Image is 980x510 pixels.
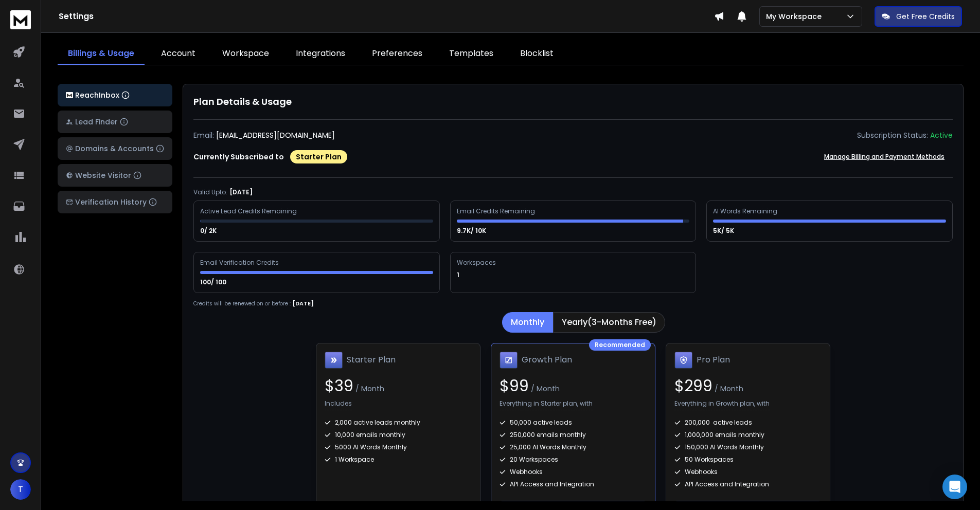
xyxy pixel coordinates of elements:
[529,384,560,394] span: / Month
[193,188,227,196] p: Valid Upto:
[500,418,647,427] div: 50,000 active leads
[766,11,826,22] p: My Workspace
[713,207,779,215] div: AI Words Remaining
[589,339,651,351] div: Recommended
[502,312,553,333] button: Monthly
[362,43,433,65] a: Preferences
[58,137,172,160] button: Domains & Accounts
[457,207,537,215] div: Email Credits Remaining
[500,468,647,476] div: Webhooks
[875,6,962,27] button: Get Free Credits
[59,10,714,23] h1: Settings
[674,352,692,369] img: Pro Plan icon
[200,278,228,286] p: 100/ 100
[325,399,352,410] p: Includes
[200,259,280,267] div: Email Verification Credits
[697,354,730,366] h1: Pro Plan
[500,480,647,488] div: API Access and Integration
[553,312,665,333] button: Yearly(3-Months Free)
[500,375,529,397] span: $ 99
[10,10,31,29] img: logo
[439,43,504,65] a: Templates
[500,352,518,369] img: Growth Plan icon
[713,227,736,235] p: 5K/ 5K
[930,130,953,140] div: Active
[457,227,488,235] p: 9.7K/ 10K
[457,271,461,279] p: 1
[293,299,314,308] p: [DATE]
[674,375,712,397] span: $ 299
[674,456,822,464] div: 50 Workspaces
[510,43,564,65] a: Blocklist
[193,300,291,307] p: Credits will be renewed on or before :
[325,443,472,451] div: 5000 AI Words Monthly
[522,354,572,366] h1: Growth Plan
[347,354,396,366] h1: Starter Plan
[58,111,172,133] button: Lead Finder
[151,43,206,65] a: Account
[58,43,145,65] a: Billings & Usage
[674,468,822,476] div: Webhooks
[942,475,967,499] div: Open Intercom Messenger
[674,399,770,410] p: Everything in Growth plan, with
[674,431,822,439] div: 1,000,000 emails monthly
[712,384,743,394] span: / Month
[200,207,298,215] div: Active Lead Credits Remaining
[10,479,31,500] button: T
[500,456,647,464] div: 20 Workspaces
[457,259,497,267] div: Workspaces
[212,43,279,65] a: Workspace
[674,480,822,488] div: API Access and Integration
[200,227,218,235] p: 0/ 2K
[290,150,347,163] div: Starter Plan
[500,443,647,451] div: 25,000 AI Words Monthly
[66,92,73,99] img: logo
[325,375,353,397] span: $ 39
[325,431,472,439] div: 10,000 emails monthly
[325,418,472,427] div: 2,000 active leads monthly
[58,164,172,187] button: Website Visitor
[896,11,955,22] p: Get Free Credits
[353,384,384,394] span: / Month
[193,152,284,162] p: Currently Subscribed to
[674,418,822,427] div: 200,000 active leads
[500,431,647,439] div: 250,000 emails monthly
[816,147,953,167] button: Manage Billing and Payment Methods
[286,43,355,65] a: Integrations
[824,153,945,161] p: Manage Billing and Payment Methods
[193,130,214,140] p: Email:
[193,95,953,109] h1: Plan Details & Usage
[674,443,822,451] div: 150,000 AI Words Monthly
[325,456,472,464] div: 1 Workspace
[216,130,335,140] p: [EMAIL_ADDRESS][DOMAIN_NAME]
[58,84,172,106] button: ReachInbox
[229,188,253,196] p: [DATE]
[325,352,343,369] img: Starter Plan icon
[500,399,593,410] p: Everything in Starter plan, with
[58,191,172,213] button: Verification History
[857,130,928,140] p: Subscription Status:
